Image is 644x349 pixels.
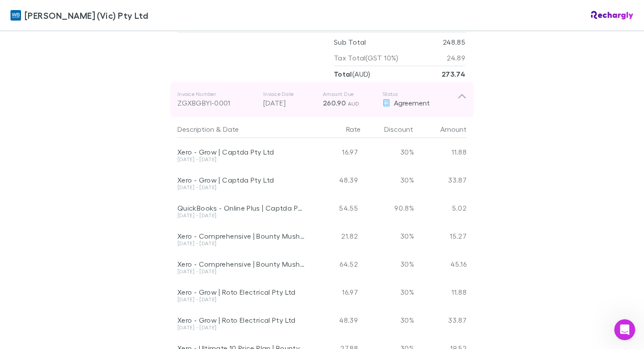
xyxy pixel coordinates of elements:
[177,204,305,212] div: QuickBooks - Online Plus | Captda Pty Ltd
[414,194,467,222] div: 5.02
[309,166,361,194] div: 48.39
[263,98,316,108] p: [DATE]
[361,194,414,222] div: 90.8%
[177,120,305,138] div: &
[177,176,305,184] div: Xero - Grow | Captda Pty Ltd
[414,278,467,306] div: 11.88
[361,250,414,278] div: 30%
[361,278,414,306] div: 30%
[177,288,305,296] div: Xero - Grow | Roto Electrical Pty Ltd
[177,316,305,324] div: Xero - Grow | Roto Electrical Pty Ltd
[334,34,366,50] p: Sub Total
[447,50,465,66] p: 24.89
[177,213,305,218] div: [DATE] - [DATE]
[177,325,305,330] div: [DATE] - [DATE]
[334,50,399,66] p: Tax Total (GST 10%)
[309,138,361,166] div: 16.97
[382,91,457,98] p: Status
[334,66,371,82] p: ( AUD )
[414,138,467,166] div: 11.88
[177,120,214,138] button: Description
[361,306,414,334] div: 30%
[25,9,148,22] span: [PERSON_NAME] (Vic) Pty Ltd
[323,91,375,98] p: Amount Due
[177,98,256,108] div: ZGXBGBYI-0001
[361,222,414,250] div: 30%
[614,319,635,340] iframe: Intercom live chat
[591,11,633,20] img: Rechargly Logo
[309,306,361,334] div: 48.39
[177,185,305,190] div: [DATE] - [DATE]
[323,99,346,107] span: 260.90
[414,166,467,194] div: 33.87
[309,250,361,278] div: 64.52
[361,138,414,166] div: 30%
[414,250,467,278] div: 45.16
[414,222,467,250] div: 15.27
[177,241,305,246] div: [DATE] - [DATE]
[348,100,360,107] span: AUD
[177,232,305,240] div: Xero - Comprehensive | Bounty Mushrooms
[177,91,256,98] p: Invoice Number
[263,91,316,98] p: Invoice Date
[361,166,414,194] div: 30%
[177,269,305,274] div: [DATE] - [DATE]
[309,222,361,250] div: 21.82
[11,10,21,21] img: William Buck (Vic) Pty Ltd's Logo
[177,157,305,162] div: [DATE] - [DATE]
[309,194,361,222] div: 54.55
[177,297,305,302] div: [DATE] - [DATE]
[394,99,430,107] span: Agreement
[177,260,305,268] div: Xero - Comprehensive | Bounty Mushrooms
[442,70,465,78] strong: 273.74
[309,278,361,306] div: 16.97
[223,120,239,138] button: Date
[414,306,467,334] div: 33.87
[170,82,474,117] div: Invoice NumberZGXBGBYI-0001Invoice Date[DATE]Amount Due260.90 AUDStatusAgreement
[443,34,465,50] p: 248.85
[177,148,305,156] div: Xero - Grow | Captda Pty Ltd
[334,70,352,78] strong: Total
